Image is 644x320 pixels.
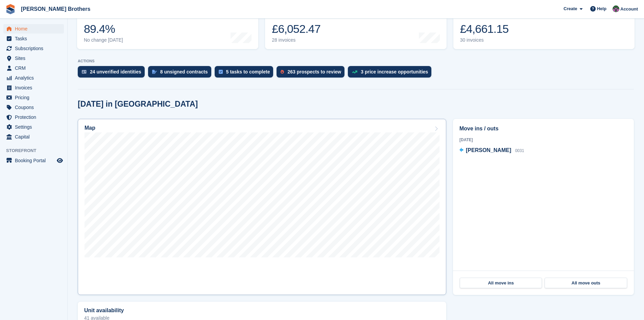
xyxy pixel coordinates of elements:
[15,132,55,142] span: Capital
[460,278,542,289] a: All move ins
[6,147,67,154] span: Storefront
[348,66,435,81] a: 3 price increase opportunities
[82,70,87,74] img: verify_identity-adf6edd0f0f0b5bbfe63781bf79b02c33cf7c696d77639b501bdc392416b5a36.svg
[597,5,606,12] span: Help
[15,93,55,102] span: Pricing
[152,70,157,74] img: contract_signature_icon-13c848040528278c33f63329250d36e43548de30e8caae1d1a13099fd9432cc5.svg
[281,70,284,74] img: prospect-51fa495bee0391a8d652442698ab0144808aea92771e9ea1ae160a38d050c398.svg
[3,34,64,43] a: menu
[84,22,123,36] div: 89.4%
[15,156,55,165] span: Booking Portal
[460,22,509,36] div: £4,661.15
[620,6,638,13] span: Account
[78,100,198,109] h2: [DATE] in [GEOGRAPHIC_DATA]
[3,112,64,122] a: menu
[466,147,511,153] span: [PERSON_NAME]
[15,103,55,112] span: Coupons
[15,122,55,132] span: Settings
[15,112,55,122] span: Protection
[459,125,627,133] h2: Move ins / outs
[3,73,64,83] a: menu
[272,22,322,36] div: £6,052.47
[160,69,208,74] div: 8 unsigned contracts
[3,132,64,142] a: menu
[460,37,509,43] div: 30 invoices
[277,66,348,81] a: 263 prospects to review
[515,148,524,153] span: 0031
[3,156,64,165] a: menu
[215,66,277,81] a: 5 tasks to complete
[15,63,55,73] span: CRM
[3,63,64,73] a: menu
[15,24,55,34] span: Home
[15,54,55,63] span: Sites
[15,34,55,43] span: Tasks
[3,122,64,132] a: menu
[18,3,93,15] a: [PERSON_NAME] Brothers
[459,137,627,143] div: [DATE]
[272,37,322,43] div: 28 invoices
[3,103,64,112] a: menu
[84,37,123,43] div: No change [DATE]
[84,307,124,314] h2: Unit availability
[219,70,223,74] img: task-75834270c22a3079a89374b754ae025e5fb1db73e45f91037f5363f120a921f8.svg
[453,6,635,49] a: Awaiting payment £4,661.15 30 invoices
[77,6,258,49] a: Occupancy 89.4% No change [DATE]
[3,44,64,53] a: menu
[85,125,95,131] h2: Map
[545,278,627,289] a: All move outs
[3,54,64,63] a: menu
[3,83,64,92] a: menu
[3,24,64,34] a: menu
[5,4,16,14] img: stora-icon-8386f47178a22dfd0bd8f6a31ec36ba5ce8667c1dd55bd0f319d3a0aa187defe.svg
[148,66,215,81] a: 8 unsigned contracts
[564,5,577,12] span: Create
[265,6,446,49] a: Month-to-date sales £6,052.47 28 invoices
[15,44,55,53] span: Subscriptions
[226,69,270,74] div: 5 tasks to complete
[78,59,634,63] p: ACTIONS
[15,83,55,92] span: Invoices
[56,156,64,165] a: Preview store
[352,70,357,73] img: price_increase_opportunities-93ffe204e8149a01c8c9dc8f82e8f89637d9d84a8eef4429ea346261dce0b2c0.svg
[613,5,619,12] img: Nick Wright
[78,119,446,295] a: Map
[78,66,148,81] a: 24 unverified identities
[3,93,64,102] a: menu
[15,73,55,83] span: Analytics
[90,69,141,74] div: 24 unverified identities
[459,146,524,155] a: [PERSON_NAME] 0031
[361,69,428,74] div: 3 price increase opportunities
[287,69,341,74] div: 263 prospects to review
